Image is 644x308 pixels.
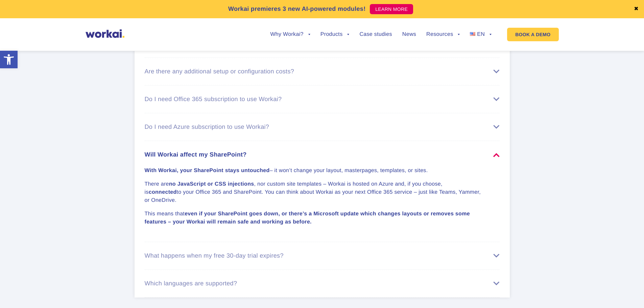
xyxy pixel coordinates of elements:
a: LEARN MORE [370,4,413,14]
p: Workai premieres 3 new AI-powered modules! [228,4,366,14]
a: News [402,32,416,37]
div: Do I need Azure subscription to use Workai? [145,123,500,131]
p: There are , nor custom site templates – Workai is hosted on Azure and, if you choose, is to your ... [145,180,492,205]
p: This means that [145,210,492,226]
a: BOOK A DEMO [507,28,558,41]
div: Are there any additional setup or configuration costs? [145,68,500,75]
a: Why Workai? [270,32,310,37]
p: – it won’t change your layout, masterpages, templates, or sites. [145,167,492,175]
span: EN [477,31,485,37]
a: Products [320,32,350,37]
strong: no JavaScript or CSS injections [169,181,254,187]
div: Will Workai affect my SharePoint? [145,151,500,158]
a: ✖ [634,6,639,12]
strong: even if your SharePoint goes down, or there’s a Microsoft update which changes layouts or removes... [145,211,470,225]
strong: connected [149,189,177,195]
div: Do I need Office 365 subscription to use Workai? [145,96,500,103]
a: Case studies [359,32,392,37]
a: Resources [426,32,460,37]
div: Which languages are supported? [145,280,500,287]
strong: With Workai, your SharePoint stays untouched [145,168,270,173]
div: What happens when my free 30-day trial expires? [145,252,500,259]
